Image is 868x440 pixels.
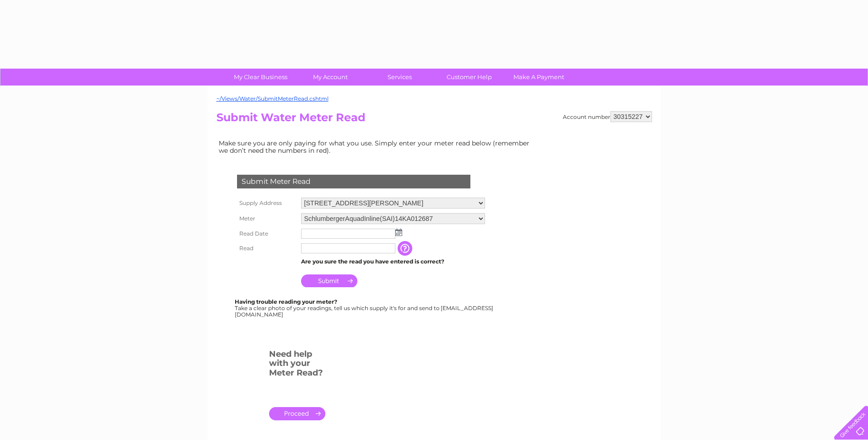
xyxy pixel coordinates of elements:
[269,407,325,420] a: .
[235,298,337,305] b: Having trouble reading your meter?
[269,348,325,382] h3: Need help with your Meter Read?
[237,175,470,188] div: Submit Meter Read
[563,111,652,122] div: Account number
[235,211,299,226] th: Meter
[362,69,437,86] a: Services
[235,299,495,317] div: Take a clear photo of your readings, tell us which supply it's for and send to [EMAIL_ADDRESS][DO...
[301,274,357,287] input: Submit
[431,69,507,86] a: Customer Help
[235,226,299,241] th: Read Date
[216,95,329,102] a: ~/Views/Water/SubmitMeterRead.cshtml
[235,195,299,211] th: Supply Address
[501,69,577,86] a: Make A Payment
[292,69,368,86] a: My Account
[216,111,652,129] h2: Submit Water Meter Read
[395,229,402,236] img: ...
[299,256,487,268] td: Are you sure the read you have entered is correct?
[223,69,298,86] a: My Clear Business
[216,137,537,156] td: Make sure you are only paying for what you use. Simply enter your meter read below (remember we d...
[398,241,414,256] input: Information
[235,241,299,256] th: Read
